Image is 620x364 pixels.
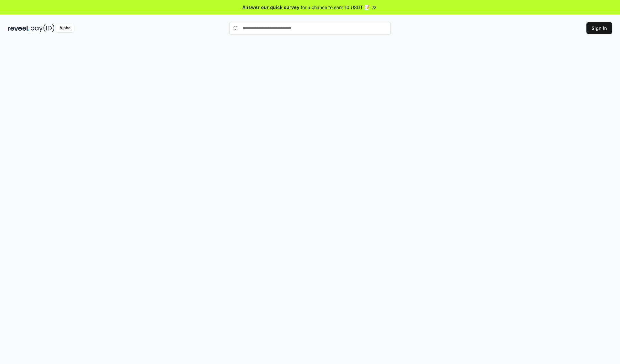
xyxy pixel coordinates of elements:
button: Sign In [586,22,612,34]
span: Answer our quick survey [243,4,299,11]
img: pay_id [31,24,55,32]
span: for a chance to earn 10 USDT 📝 [301,4,370,11]
img: reveel_dark [8,24,29,32]
div: Alpha [56,24,74,32]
